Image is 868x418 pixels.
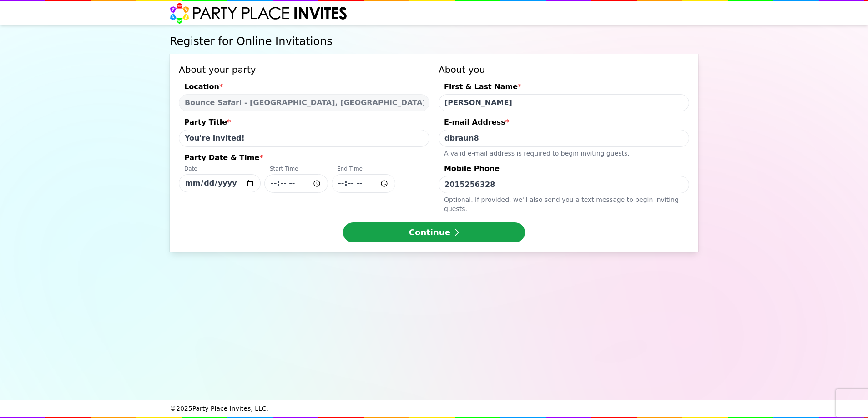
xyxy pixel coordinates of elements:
div: Start Time [264,165,328,174]
select: Location* [179,94,429,111]
h3: About you [439,63,689,76]
h1: Register for Online Invitations [170,34,698,49]
button: Continue [343,222,525,242]
input: Party Date & Time*DateStart TimeEnd Time [179,174,261,192]
input: Party Date & Time*DateStart TimeEnd Time [264,174,328,193]
div: Location [179,81,429,94]
div: A valid e-mail address is required to begin inviting guests. [439,147,689,158]
div: End Time [332,165,395,174]
input: First & Last Name* [439,94,689,111]
div: Optional. If provided, we ' ll also send you a text message to begin inviting guests. [439,193,689,213]
div: Party Date & Time [179,152,429,165]
div: First & Last Name [439,81,689,94]
img: Party Place Invites [170,2,348,24]
input: Party Date & Time*DateStart TimeEnd Time [332,174,395,193]
div: © 2025 Party Place Invites, LLC. [170,400,698,417]
div: Mobile Phone [439,163,689,176]
input: Mobile PhoneOptional. If provided, we'll also send you a text message to begin inviting guests. [439,176,689,193]
input: E-mail Address*A valid e-mail address is required to begin inviting guests. [439,130,689,147]
h3: About your party [179,63,429,76]
div: Party Title [179,117,429,130]
div: Date [179,165,261,174]
div: E-mail Address [439,117,689,130]
input: Party Title* [179,130,429,147]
